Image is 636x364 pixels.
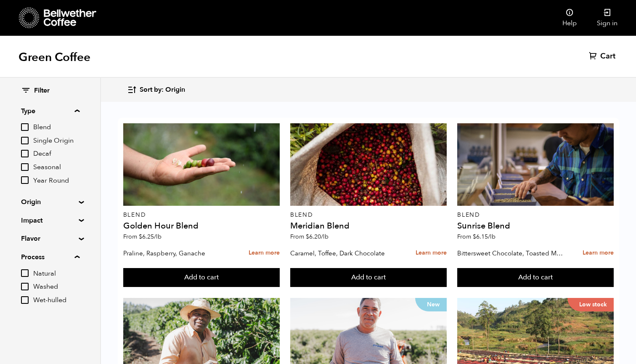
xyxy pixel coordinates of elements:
span: Decaf [33,149,79,159]
a: Learn more [583,244,614,262]
h1: Green Coffee [19,50,90,65]
span: From [290,233,329,241]
button: Add to cart [290,268,447,287]
span: /lb [154,233,162,241]
button: Sort by: Origin [127,80,185,100]
summary: Flavor [21,234,79,244]
span: Washed [33,282,79,292]
h4: Meridian Blend [290,222,447,230]
span: $ [473,233,476,241]
p: Praline, Raspberry, Ganache [123,247,230,260]
input: Year Round [21,176,29,184]
bdi: 6.25 [139,233,162,241]
button: Add to cart [457,268,614,287]
span: Cart [600,51,615,61]
span: /lb [488,233,496,241]
input: Single Origin [21,137,29,144]
input: Seasonal [21,163,29,171]
span: Seasonal [33,163,79,172]
input: Natural [21,269,29,277]
a: Cart [589,51,617,61]
a: Learn more [416,244,447,262]
p: Low stock [567,298,614,311]
button: Add to cart [123,268,280,287]
bdi: 6.20 [306,233,329,241]
h4: Golden Hour Blend [123,222,280,230]
span: Sort by: Origin [140,85,185,95]
summary: Process [21,252,79,262]
span: Filter [34,86,50,96]
input: Decaf [21,150,29,157]
bdi: 6.15 [473,233,496,241]
span: $ [139,233,142,241]
span: /lb [321,233,329,241]
p: Blend [457,212,614,218]
input: Blend [21,123,29,131]
p: Caramel, Toffee, Dark Chocolate [290,247,397,260]
span: $ [306,233,309,241]
p: Bittersweet Chocolate, Toasted Marshmallow, Candied Orange, Praline [457,247,564,260]
span: Wet-hulled [33,296,79,305]
span: Year Round [33,176,79,186]
span: From [123,233,162,241]
span: Natural [33,269,79,279]
p: Blend [290,212,447,218]
span: Blend [33,123,79,132]
summary: Type [21,106,79,116]
p: New [415,298,447,311]
input: Wet-hulled [21,296,29,304]
h4: Sunrise Blend [457,222,614,230]
summary: Origin [21,197,79,207]
p: Blend [123,212,280,218]
span: Single Origin [33,136,79,146]
a: Learn more [249,244,280,262]
input: Washed [21,283,29,290]
summary: Impact [21,215,79,226]
span: From [457,233,496,241]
